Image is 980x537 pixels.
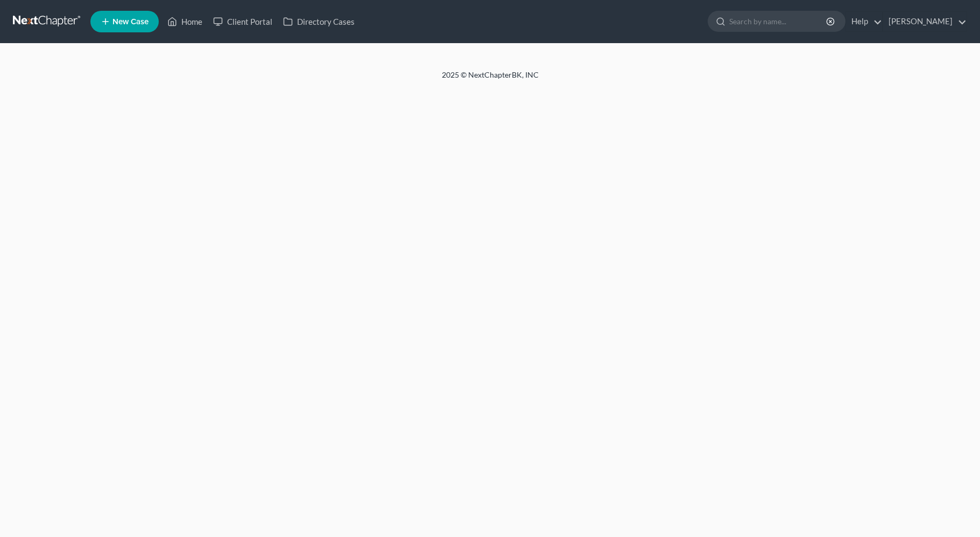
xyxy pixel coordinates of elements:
div: 2025 © NextChapterBK, INC [184,70,797,89]
a: Help [846,12,882,31]
input: Search by name... [729,11,828,31]
a: [PERSON_NAME] [883,12,967,31]
a: Directory Cases [278,12,360,31]
a: Home [162,12,208,31]
span: New Case [112,18,149,26]
a: Client Portal [208,12,278,31]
